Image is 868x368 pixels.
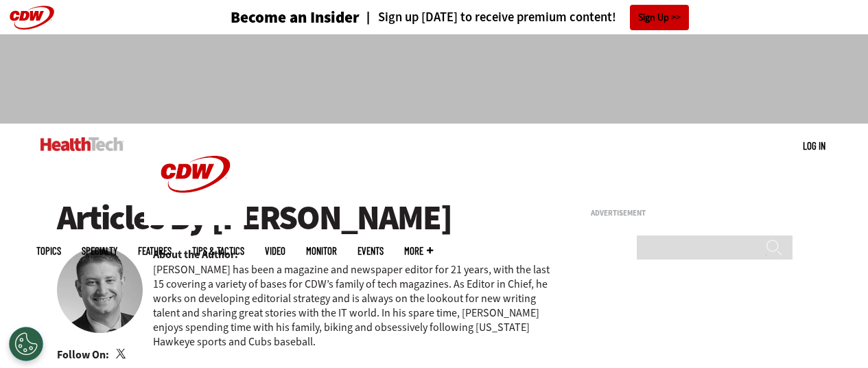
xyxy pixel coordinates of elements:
p: [PERSON_NAME] has been a magazine and newspaper editor for 21 years, with the last 15 covering a ... [153,262,555,349]
a: Features [138,246,172,256]
img: Home [40,137,124,151]
a: Sign up [DATE] to receive premium content! [360,11,616,24]
a: CDW [144,214,247,229]
a: Sign Up [630,5,689,30]
span: More [404,246,433,256]
button: Open Preferences [9,327,43,361]
a: Become an Insider [179,10,360,25]
span: Topics [36,246,61,256]
a: Events [357,246,384,256]
iframe: advertisement [185,48,684,110]
a: Log in [803,139,825,152]
a: MonITor [306,246,337,256]
a: Tips & Tactics [192,246,244,256]
img: Home [144,124,247,225]
div: User menu [803,139,825,153]
a: Twitter [116,349,128,360]
a: Video [265,246,285,256]
img: Ryan Petersen [57,247,143,333]
h3: Become an Insider [231,10,360,25]
div: Cookies Settings [9,327,43,361]
b: Follow On: [57,347,109,363]
span: Specialty [82,246,117,256]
